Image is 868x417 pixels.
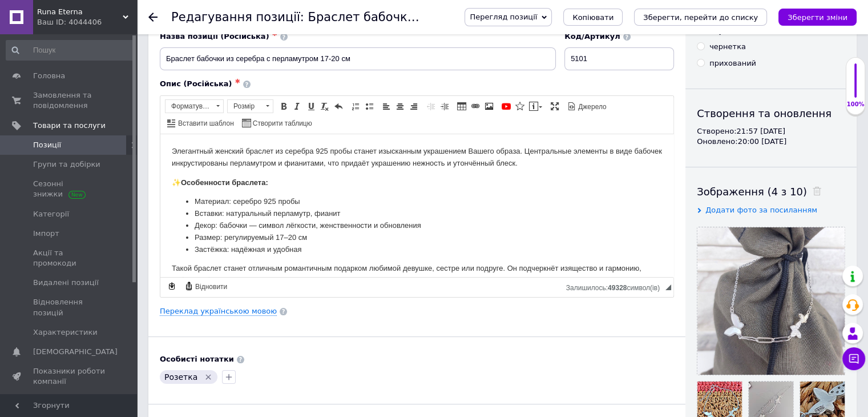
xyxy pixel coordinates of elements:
[483,100,495,113] a: Зображення
[778,9,857,26] button: Зберегти зміни
[34,74,479,86] li: Вставки: натуральный перламутр, фианит
[21,44,108,53] strong: Особенности браслета:
[34,62,479,74] li: Материал: серебро 925 пробы
[291,100,304,113] a: Курсив (Ctrl+I)
[171,10,645,24] h1: Редагування позиції: Браслет бабочки из серебра с перламутром 17-20 см
[272,30,277,38] span: ✱
[165,99,224,113] a: Форматування
[380,100,393,113] a: По лівому краю
[34,110,479,122] li: Застёжка: надёжная и удобная
[33,140,61,150] span: Позиції
[11,129,502,153] p: Такой браслет станет отличным романтичным подарком любимой девушке, сестре или подруге. Он подчер...
[235,78,240,85] span: ✱
[33,159,100,170] span: Групи та добірки
[572,13,613,22] span: Копіювати
[349,100,362,113] a: Вставити/видалити нумерований список
[697,185,845,199] div: Зображення (4 з 10)
[160,32,269,41] span: Назва позиції (Російська)
[193,282,227,292] span: Відновити
[228,100,262,113] span: Розмір
[165,280,178,292] a: Зробити резервну копію зараз
[165,100,212,113] span: Форматування
[33,90,106,111] span: Замовлення та повідомлення
[277,100,290,113] a: Жирний (Ctrl+B)
[165,117,236,129] a: Вставити шаблон
[697,126,845,137] div: Створено: 21:57 [DATE]
[500,100,512,113] a: Додати відео з YouTube
[394,100,406,113] a: По центру
[33,297,106,318] span: Відновлення позицій
[363,100,376,113] a: Вставити/видалити маркований список
[548,100,561,113] a: Максимізувати
[634,9,767,26] button: Зберегти, перейти до списку
[709,42,746,52] div: чернетка
[842,347,865,370] button: Чат з покупцем
[665,284,671,290] span: Потягніть для зміни розмірів
[176,119,234,129] span: Вставити шаблон
[33,228,59,239] span: Імпорт
[643,13,758,22] i: Зберегти, перейти до списку
[469,100,482,113] a: Вставити/Редагувати посилання (Ctrl+L)
[438,100,451,113] a: Збільшити відступ
[563,9,623,26] button: Копіювати
[305,100,317,113] a: Підкреслений (Ctrl+U)
[6,40,135,61] input: Пошук
[164,372,197,382] span: Розетка
[34,86,479,98] li: Декор: бабочки — символ лёгкости, женственности и обновления
[846,101,865,109] div: 100%
[160,134,673,277] iframe: Редактор, C75AF290-0038-4008-81B0-AB96DA065E73
[33,248,106,268] span: Акції та промокоди
[608,284,627,292] span: 49328
[33,327,98,338] span: Характеристики
[37,7,123,17] span: Runa Eterna
[705,206,817,214] span: Додати фото за посиланням
[697,137,845,147] div: Оновлено: 20:00 [DATE]
[204,372,213,382] svg: Видалити мітку
[788,13,847,22] i: Зберегти зміни
[34,98,479,110] li: Размер: регулируемый 17–20 см
[514,100,526,113] a: Вставити іконку
[564,32,620,41] span: Код/Артикул
[240,117,314,129] a: Створити таблицю
[576,102,607,112] span: Джерело
[33,366,106,387] span: Показники роботи компанії
[470,13,537,21] span: Перегляд позиції
[33,121,106,131] span: Товари та послуги
[227,99,273,113] a: Розмір
[709,58,756,69] div: прихований
[11,43,502,55] p: ✨
[566,100,608,113] a: Джерело
[11,11,502,35] p: Элегантный женский браслет из серебра 925 пробы станет изысканным украшением Вашего образа. Центр...
[33,209,69,219] span: Категорії
[318,100,331,113] a: Видалити форматування
[33,347,118,357] span: [DEMOGRAPHIC_DATA]
[566,281,665,292] div: Кiлькiсть символiв
[160,355,234,363] b: Особисті нотатки
[160,79,232,88] span: Опис (Російська)
[697,106,845,121] div: Створення та оновлення
[455,100,468,113] a: Таблиця
[160,307,277,316] a: Переклад українською мовою
[33,179,106,199] span: Сезонні знижки
[33,71,65,81] span: Головна
[527,100,544,113] a: Вставити повідомлення
[37,17,137,27] div: Ваш ID: 4044406
[148,13,158,22] div: Повернутися назад
[846,57,865,115] div: 100% Якість заповнення
[11,11,502,172] body: Редактор, C75AF290-0038-4008-81B0-AB96DA065E73
[332,100,345,113] a: Повернути (Ctrl+Z)
[407,100,420,113] a: По правому краю
[160,47,556,70] input: Наприклад, H&M жіноча сукня зелена 38 розмір вечірня максі з блискітками
[183,280,229,292] a: Відновити
[425,100,437,113] a: Зменшити відступ
[33,278,99,288] span: Видалені позиції
[251,119,312,129] span: Створити таблицю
